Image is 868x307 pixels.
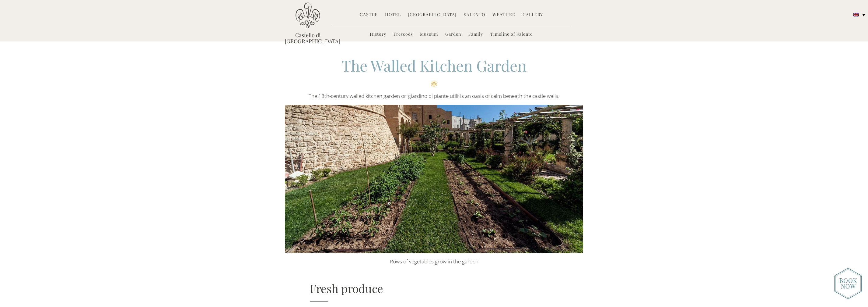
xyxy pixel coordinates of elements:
[285,92,583,100] p: The 18th-century walled kitchen garden or ‘giardino di piante utili’ is an oasis of calm beneath ...
[420,31,438,38] a: Museum
[285,32,331,44] a: Castello di [GEOGRAPHIC_DATA]
[834,268,862,299] img: new-booknow.png
[853,13,859,16] img: English
[394,31,413,38] a: Frescoes
[360,12,378,19] a: Castle
[492,12,515,19] a: Weather
[385,12,401,19] a: Hotel
[285,258,583,265] p: Rows of vegetables grow in the garden
[468,31,483,38] a: Family
[370,31,386,38] a: History
[490,31,533,38] a: Timeline of Salento
[310,280,558,302] h4: Fresh produce
[445,31,461,38] a: Garden
[523,12,543,19] a: Gallery
[408,12,457,19] a: [GEOGRAPHIC_DATA]
[285,55,583,87] h2: The Walled Kitchen Garden
[464,12,485,19] a: Salento
[296,2,320,28] img: Castello di Ugento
